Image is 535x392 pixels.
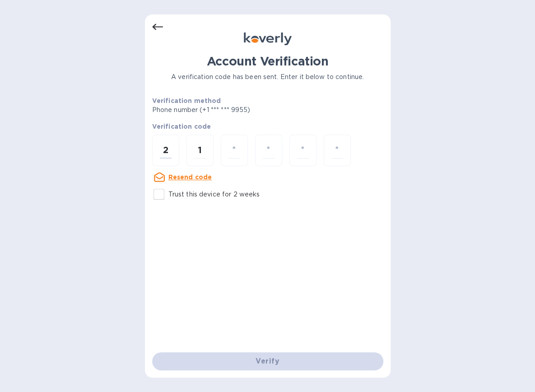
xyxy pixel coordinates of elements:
[152,122,383,131] p: Verification code
[168,190,260,199] p: Trust this device for 2 weeks
[152,97,221,104] b: Verification method
[168,173,212,181] u: Resend code
[152,54,383,69] h1: Account Verification
[152,105,320,115] p: Phone number (+1 *** *** 9955)
[152,72,383,82] p: A verification code has been sent. Enter it below to continue.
